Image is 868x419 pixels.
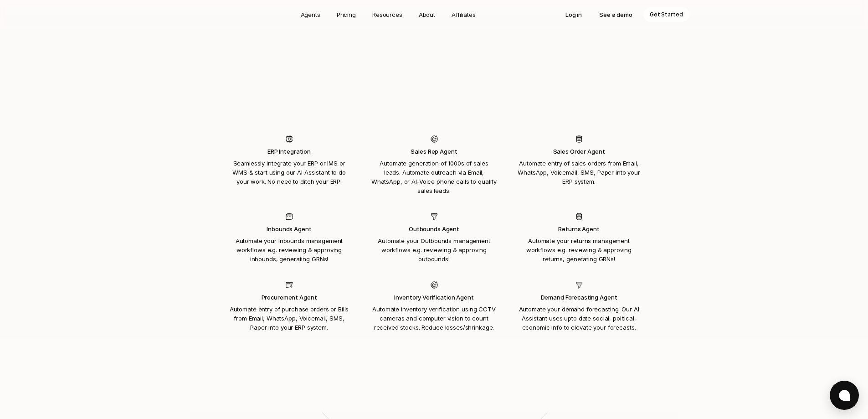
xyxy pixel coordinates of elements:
[516,224,642,233] p: Returns Agent
[371,224,497,233] p: Outbounds Agent
[559,7,588,22] a: Log in
[446,7,481,22] a: Affiliates
[599,10,632,19] p: See a demo
[516,147,642,156] p: Sales Order Agent
[516,236,642,264] p: Automate your returns management workflows e.g. reviewing & approving returns, generating GRNs!
[226,293,352,302] p: Procurement Agent
[516,305,642,332] p: Automate your demand forecasting. Our AI Assistant uses upto date social, political, economic inf...
[337,10,356,19] p: Pricing
[226,147,352,156] p: ERP Integration
[593,7,639,22] a: See a demo
[371,147,497,156] p: Sales Rep Agent
[419,10,435,19] p: About
[516,159,642,186] p: Automate entry of sales orders from Email, WhatsApp, Voicemail, SMS, Paper into your ERP system.
[226,236,352,264] p: Automate your Inbounds management workflows e.g. reviewing & approving inbounds, generating GRNs!
[452,10,476,19] p: Affiliates
[301,10,320,19] p: Agents
[650,10,683,19] p: Get Started
[226,305,352,332] p: Automate entry of purchase orders or Bills from Email, WhatsApp, Voicemail, SMS, Paper into your ...
[226,224,352,233] p: Inbounds Agent
[371,293,497,302] p: Inventory Verification Agent
[367,7,408,22] a: Resources
[565,10,582,19] p: Log in
[516,293,642,302] p: Demand Forecasting Agent
[830,381,859,410] button: Open chat window
[331,7,361,22] a: Pricing
[371,159,497,195] p: Automate generation of 1000s of sales leads. Automate outreach via Email, WhatsApp, or AI-Voice p...
[295,7,326,22] a: Agents
[413,7,441,22] a: About
[372,10,402,19] p: Resources
[371,236,497,264] p: Automate your Outbounds management workflows e.g. reviewing & approving outbounds!
[371,305,497,332] p: Automate inventory verification using CCTV cameras and computer vision to count received stocks. ...
[226,159,352,186] p: Seamlessly integrate your ERP or IMS or WMS & start using our AI Assistant to do your work. No ne...
[643,7,689,22] a: Get Started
